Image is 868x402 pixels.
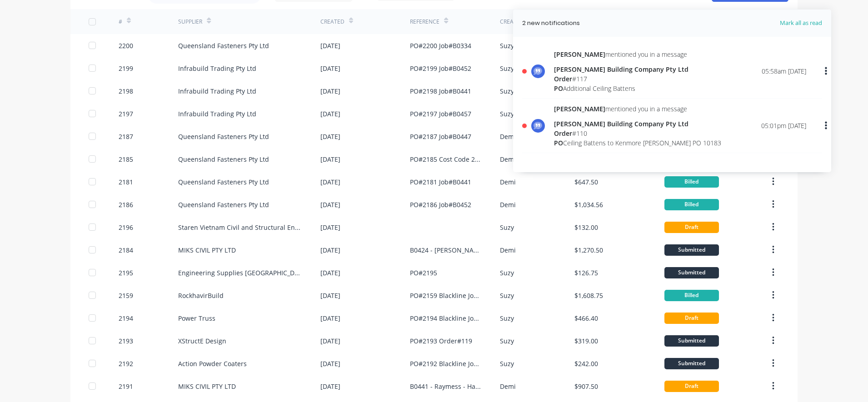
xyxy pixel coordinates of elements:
[574,291,603,300] div: $1,608.75
[119,41,133,50] div: 2200
[410,154,481,164] div: PO#2185 Cost Code 230 Tools and Equipment
[574,245,603,255] div: $1,270.50
[664,381,719,392] div: Draft
[410,200,471,209] div: PO#2186 Job#B0452
[554,65,688,74] div: [PERSON_NAME] Building Company Pty Ltd
[119,177,133,187] div: 2181
[500,132,516,141] div: Demi
[119,64,133,73] div: 2199
[119,132,133,141] div: 2187
[320,245,340,255] div: [DATE]
[320,177,340,187] div: [DATE]
[664,358,719,369] div: Submitted
[664,176,719,188] div: Billed
[119,223,133,232] div: 2196
[178,132,269,141] div: Queensland Fasteners Pty Ltd
[119,154,133,164] div: 2185
[500,200,516,209] div: Demi
[119,245,133,255] div: 2184
[410,41,471,50] div: PO#2200 Job#B0334
[410,291,481,300] div: PO#2159 Blackline Job Number B0334 INV-0358
[410,86,471,96] div: PO#2198 Job#B0441
[554,129,572,138] span: Order
[119,336,133,346] div: 2193
[178,18,202,26] div: Supplier
[178,291,224,300] div: RockhavirBuild
[320,109,340,119] div: [DATE]
[119,109,133,119] div: 2197
[554,50,688,59] div: mentioned you in a message
[554,129,721,138] div: # 110
[119,200,133,209] div: 2186
[320,382,340,391] div: [DATE]
[554,139,563,147] span: PO
[554,84,563,93] span: PO
[554,74,688,84] div: # 117
[574,382,598,391] div: $907.50
[320,268,340,278] div: [DATE]
[119,268,133,278] div: 2195
[500,64,514,73] div: Suzy
[500,245,516,255] div: Demi
[410,64,471,73] div: PO#2199 Job#B0452
[178,223,302,232] div: Staren Vietnam Civil and Structural Engineers Group
[410,177,471,187] div: PO#2181 Job#B0441
[500,359,514,368] div: Suzy
[554,74,572,83] span: Order
[500,177,516,187] div: Demi
[178,177,269,187] div: Queensland Fasteners Pty Ltd
[410,245,481,255] div: B0424 - [PERSON_NAME] - Trusses and Post, 2 Loads
[554,50,605,59] span: [PERSON_NAME]
[178,41,269,50] div: Queensland Fasteners Pty Ltd
[178,245,236,255] div: MIKS CIVIL PTY LTD
[522,19,580,28] div: 2 new notifications
[320,223,340,232] div: [DATE]
[574,268,598,278] div: $126.75
[178,109,256,119] div: Infrabuild Trading Pty Ltd
[500,291,514,300] div: Suzy
[500,336,514,346] div: Suzy
[554,138,721,148] div: Ceiling Battens to Kenmore [PERSON_NAME] PO 10183
[320,313,340,323] div: [DATE]
[500,382,516,391] div: Demi
[554,84,688,93] div: Additional Ceiling Battens
[574,223,598,232] div: $132.00
[574,200,603,209] div: $1,034.56
[410,18,439,26] div: Reference
[574,313,598,323] div: $466.40
[747,19,822,28] span: Mark all as read
[320,291,340,300] div: [DATE]
[320,41,340,50] div: [DATE]
[178,200,269,209] div: Queensland Fasteners Pty Ltd
[119,18,122,26] div: #
[574,177,598,187] div: $647.50
[554,119,721,129] div: [PERSON_NAME] Building Company Pty Ltd
[178,154,269,164] div: Queensland Fasteners Pty Ltd
[500,268,514,278] div: Suzy
[178,359,247,368] div: Action Powder Coaters
[574,359,598,368] div: $242.00
[664,222,719,233] div: Draft
[554,104,605,113] span: [PERSON_NAME]
[178,382,236,391] div: MIKS CIVIL PTY LTD
[500,223,514,232] div: Suzy
[119,86,133,96] div: 2198
[500,18,532,26] div: Created By
[320,86,340,96] div: [DATE]
[410,382,481,391] div: B0441 - Raymess - Haydens - [PERSON_NAME], FJ, Fixings and Accessories
[762,66,806,76] div: 05:58am [DATE]
[178,336,226,346] div: XStructE Design
[664,313,719,324] div: Draft
[500,313,514,323] div: Suzy
[178,86,256,96] div: Infrabuild Trading Pty Ltd
[410,268,437,278] div: PO#2195
[664,244,719,256] div: Submitted
[119,291,133,300] div: 2159
[320,359,340,368] div: [DATE]
[119,313,133,323] div: 2194
[500,41,514,50] div: Suzy
[320,200,340,209] div: [DATE]
[554,104,721,114] div: mentioned you in a message
[500,109,514,119] div: Suzy
[119,359,133,368] div: 2192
